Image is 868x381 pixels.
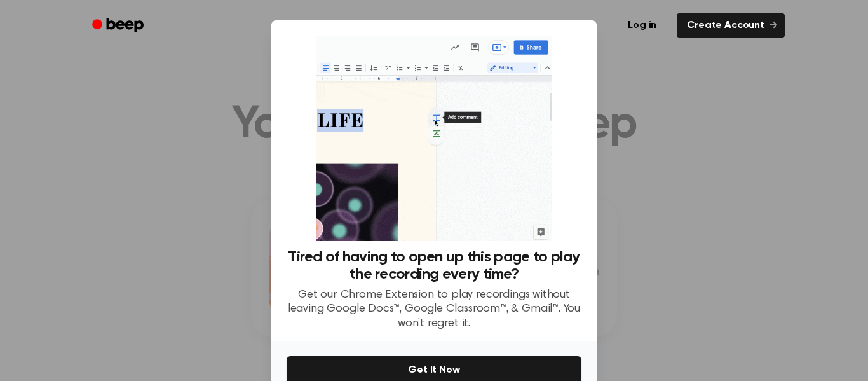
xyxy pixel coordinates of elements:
[83,13,155,38] a: Beep
[287,288,581,331] p: Get our Chrome Extension to play recordings without leaving Google Docs™, Google Classroom™, & Gm...
[677,13,785,38] a: Create Account
[316,36,552,241] img: Beep extension in action
[287,249,581,283] h3: Tired of having to open up this page to play the recording every time?
[615,11,669,40] a: Log in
